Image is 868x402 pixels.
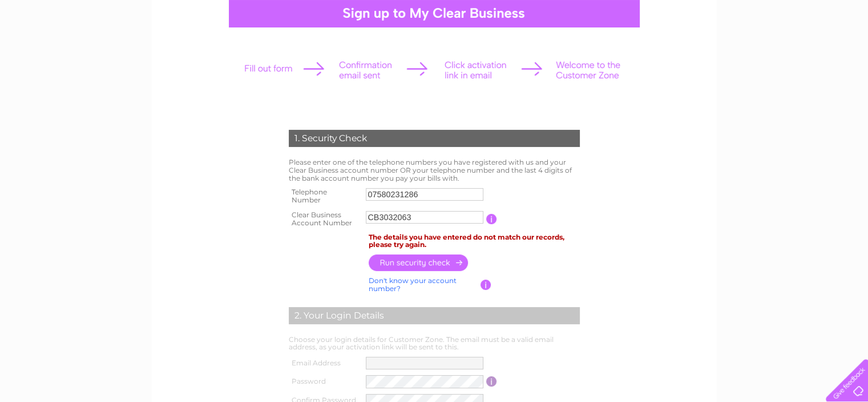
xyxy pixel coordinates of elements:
[486,376,497,387] input: Information
[833,49,861,57] a: Contact
[486,214,497,224] input: Information
[653,6,732,20] a: 0333 014 3131
[366,230,583,252] td: The details you have entered do not match our records, please try again.
[286,208,364,230] th: Clear Business Account Number
[737,49,762,57] a: Energy
[289,130,580,147] div: 1. Security Check
[30,30,88,65] img: logo.png
[286,372,364,391] th: Password
[286,185,364,208] th: Telephone Number
[769,49,803,57] a: Telecoms
[289,307,580,324] div: 2. Your Login Details
[481,280,491,290] input: Information
[286,156,583,185] td: Please enter one of the telephone numbers you have registered with us and your Clear Business acc...
[369,276,457,293] a: Don't know your account number?
[286,354,364,372] th: Email Address
[165,6,704,55] div: Clear Business is a trading name of Verastar Limited (registered in [GEOGRAPHIC_DATA] No. 3667643...
[708,49,730,57] a: Water
[286,333,583,355] td: Choose your login details for Customer Zone. The email must be a valid email address, as your act...
[810,49,826,57] a: Blog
